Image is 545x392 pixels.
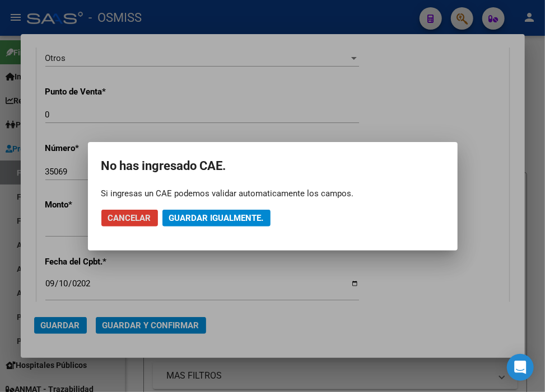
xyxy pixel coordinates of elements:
span: Cancelar [108,213,151,223]
span: Guardar igualmente. [169,213,264,223]
button: Guardar igualmente. [162,210,271,226]
h2: No has ingresado CAE. [101,155,444,177]
div: Si ingresas un CAE podemos validar automaticamente los campos. [101,188,444,199]
button: Cancelar [101,210,158,226]
div: Open Intercom Messenger [507,354,534,381]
